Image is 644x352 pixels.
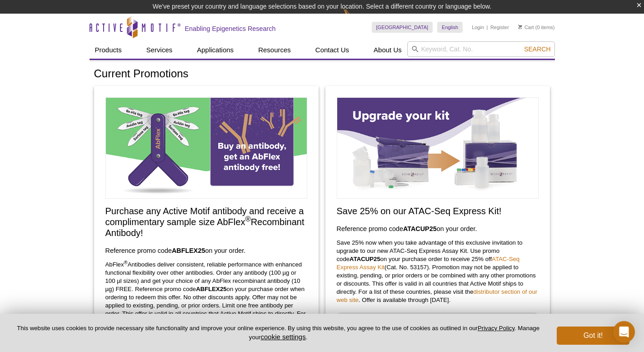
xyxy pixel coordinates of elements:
a: Resources [253,41,296,59]
p: AbFlex Antibodies deliver consistent, reliable performance with enhanced functional flexibility o... [105,261,307,334]
input: Keyword, Cat. No. [407,41,555,57]
h2: Save 25% on our ATAC-Seq Express Kit! [337,206,539,216]
p: Save 25% now when you take advantage of this exclusive invitation to upgrade to our new ATAC-Seq ... [337,239,539,304]
strong: ABFLEX25 [196,286,226,292]
div: Open Intercom Messenger [613,321,635,343]
a: Login [472,24,484,30]
a: Contact Us [310,41,354,59]
img: Free Sample Size AbFlex Antibody [105,97,307,199]
strong: ATACUP25 [349,256,380,262]
img: Your Cart [518,25,522,29]
sup: ® [124,260,128,265]
a: [GEOGRAPHIC_DATA] [372,22,433,33]
li: | [487,22,488,33]
h1: Current Promotions [94,68,550,81]
button: Search [521,45,553,53]
h3: Reference promo code on your order. [105,245,307,256]
a: Cart [518,24,534,30]
a: Products [90,41,127,59]
button: cookie settings [260,333,305,341]
button: Got it! [557,327,629,345]
h2: Enabling Epigenetics Research [185,25,276,33]
strong: ABFLEX25 [172,247,205,254]
sup: ® [245,215,250,224]
span: Search [524,45,550,53]
a: English [437,22,463,33]
img: Save on ATAC-Seq Express Assay Kit [337,97,539,199]
a: Privacy Policy [478,325,514,332]
a: About Us [368,41,407,59]
a: Services [141,41,178,59]
a: Applications [191,41,239,59]
h3: Reference promo code on your order. [337,223,539,234]
img: Change Here [343,7,367,28]
strong: ATACUP25 [403,225,437,232]
p: This website uses cookies to provide necessary site functionality and improve your online experie... [15,324,542,342]
li: (0 items) [518,22,555,33]
a: Register [490,24,509,30]
h2: Purchase any Active Motif antibody and receive a complimentary sample size AbFlex Recombinant Ant... [105,206,307,238]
